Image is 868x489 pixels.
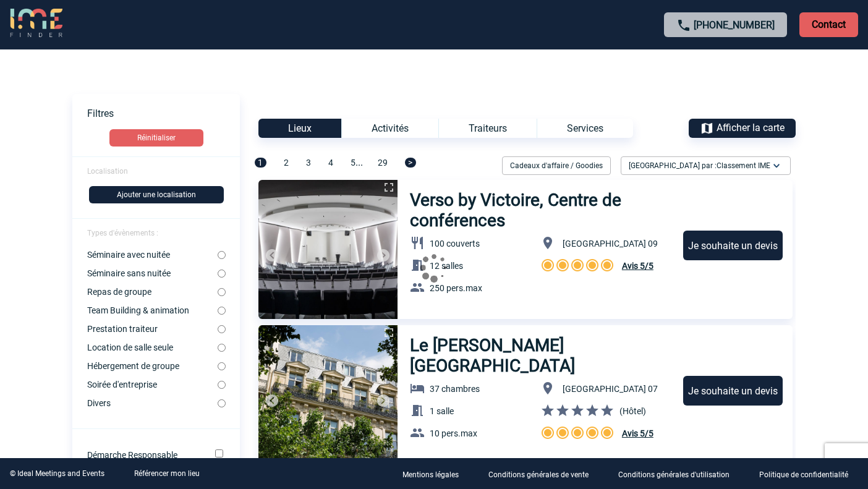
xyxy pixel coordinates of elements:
[258,325,398,464] img: 1.jpg
[405,158,416,168] span: >
[341,119,438,138] div: Activités
[378,158,388,168] span: 29
[563,384,658,394] span: [GEOGRAPHIC_DATA] 07
[89,186,224,203] button: Ajouter une localisation
[410,335,671,376] h3: Le [PERSON_NAME] [GEOGRAPHIC_DATA]
[410,425,425,440] img: baseline_group_white_24dp-b.png
[87,305,218,315] label: Team Building & animation
[284,158,289,168] span: 2
[717,161,770,170] span: Classement IME
[759,470,848,479] p: Politique de confidentialité
[619,406,646,416] span: (Hôtel)
[540,236,555,250] img: baseline_location_on_white_24dp-b.png
[258,180,398,319] img: 1.jpg
[479,468,608,480] a: Conditions générales de vente
[87,108,240,119] p: Filtres
[618,470,730,479] p: Conditions générales d'utilisation
[683,376,783,406] div: Je souhaite un devis
[87,342,218,352] label: Location de salle seule
[258,119,341,138] div: Lieux
[770,159,783,172] img: baseline_expand_more_white_24dp-b.png
[87,380,218,389] label: Soirée d'entreprise
[72,129,240,147] a: Réinitialiser
[540,381,555,396] img: baseline_location_on_white_24dp-b.png
[215,449,223,457] input: Démarche Responsable
[87,450,198,460] label: Démarche Responsable
[676,18,691,33] img: call-24-px.png
[717,122,785,134] span: Afficher la carte
[410,381,425,396] img: baseline_hotel_white_24dp-b.png
[629,159,770,172] span: [GEOGRAPHIC_DATA] par :
[87,229,158,237] span: Types d'évènements :
[87,361,218,371] label: Hébergement de groupe
[502,156,611,175] div: Cadeaux d'affaire / Goodies
[799,12,858,37] p: Contact
[240,156,416,180] div: ...
[488,470,589,479] p: Conditions générales de vente
[255,158,266,168] span: 1
[683,231,783,260] div: Je souhaite un devis
[134,469,200,478] a: Référencer mon lieu
[497,156,616,175] div: Filtrer sur Cadeaux d'affaire / Goodies
[410,236,425,250] img: baseline_restaurant_white_24dp-b.png
[393,468,479,480] a: Mentions légales
[87,324,218,334] label: Prestation traiteur
[87,167,128,176] span: Localisation
[749,468,868,480] a: Politique de confidentialité
[351,158,355,168] span: 5
[402,470,459,479] p: Mentions légales
[87,398,218,408] label: Divers
[328,158,333,168] span: 4
[10,469,104,478] div: © Ideal Meetings and Events
[430,384,480,394] span: 37 chambres
[608,468,749,480] a: Conditions générales d'utilisation
[694,19,775,31] a: [PHONE_NUMBER]
[430,428,477,438] span: 10 pers.max
[410,190,671,231] h3: Verso by Victoire, Centre de conférences
[306,158,311,168] span: 3
[109,129,203,147] button: Réinitialiser
[438,119,537,138] div: Traiteurs
[410,403,425,418] img: baseline_meeting_room_white_24dp-b.png
[430,406,454,416] span: 1 salle
[622,428,653,438] span: Avis 5/5
[537,119,633,138] div: Services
